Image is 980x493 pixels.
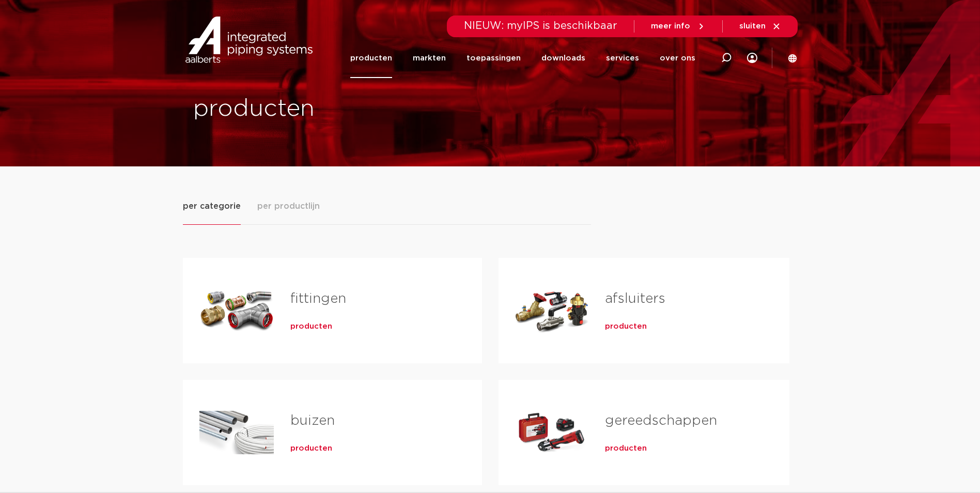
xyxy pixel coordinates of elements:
a: meer info [651,22,706,31]
h1: producten [193,93,485,126]
a: producten [290,321,332,332]
a: producten [605,443,647,454]
a: toepassingen [466,38,521,78]
a: downloads [541,38,585,78]
a: services [606,38,639,78]
span: meer info [651,22,690,30]
span: per categorie [183,200,241,212]
span: per productlijn [257,200,320,212]
a: producten [605,321,647,332]
span: sluiten [739,22,766,30]
a: fittingen [290,292,346,305]
a: producten [350,38,392,78]
a: producten [290,443,332,454]
a: markten [413,38,446,78]
a: sluiten [739,22,781,31]
a: gereedschappen [605,414,717,427]
a: afsluiters [605,292,665,305]
a: over ons [660,38,695,78]
span: NIEUW: myIPS is beschikbaar [464,21,617,31]
nav: Menu [350,38,695,78]
a: buizen [290,414,335,427]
